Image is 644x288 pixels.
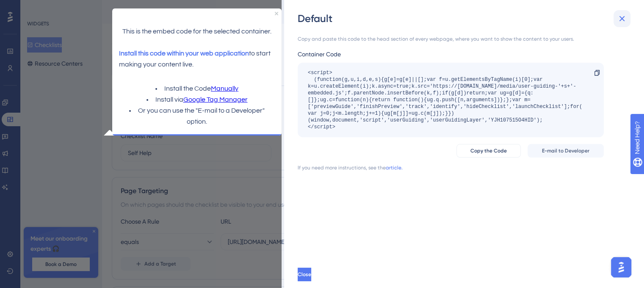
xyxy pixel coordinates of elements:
p: to start making your content live. [15,48,171,70]
span: Close [298,271,311,278]
li: Or you can use the "E-mail to a Developer" option. [15,105,171,127]
a: Google Tag Manager [80,94,144,105]
div: If you need more instructions, see the [298,164,386,171]
span: E-mail to Developer [542,147,589,154]
li: Install via [15,94,171,105]
div: Default [298,12,632,25]
a: Manually [107,83,135,94]
a: article. [386,164,403,171]
p: This is the embed code for the selected container. [15,26,171,37]
div: Copy and paste this code to the head section of every webpage, where you want to show the content... [298,36,604,42]
button: E-mail to Developer [528,144,604,158]
li: Install the Code [15,83,171,94]
div: <script> (function(g,u,i,d,e,s){g[e]=g[e]||[];var f=u.getElementsByTagName(i)[0];var k=u.createEl... [308,69,585,130]
span: Need Help? [20,2,53,12]
button: Copy the Code [456,144,521,158]
button: Close [298,268,311,281]
span: Install this code within your web application [15,50,145,57]
div: Container Code [298,49,604,59]
span: Copy the Code [470,147,507,154]
div: Close Preview [171,12,174,15]
iframe: UserGuiding AI Assistant Launcher [608,255,634,280]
